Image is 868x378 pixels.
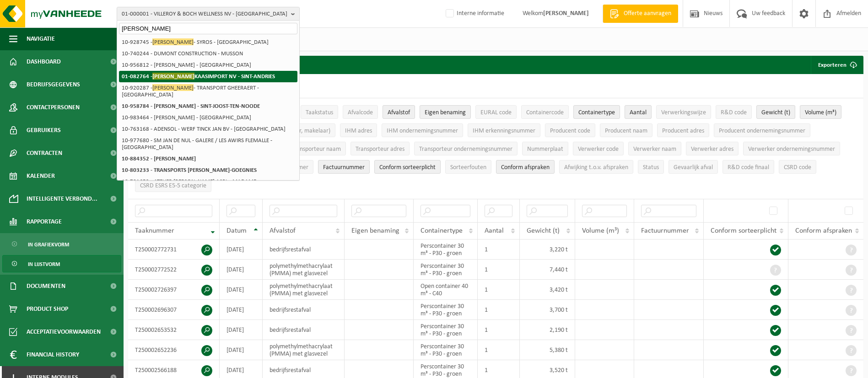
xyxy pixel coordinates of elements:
[135,178,211,192] button: CSRD ESRS E5-5 categorieCSRD ESRS E5-5 categorie: Activate to sort
[119,48,297,59] li: 10-740244 - DUMONT CONSTRUCTION - MUSSON
[414,300,478,320] td: Perscontainer 30 m³ - P30 - groen
[711,227,776,234] span: Conform sorteerplicht
[128,240,220,260] td: T250002772731
[119,176,297,194] li: 10-781652 - ATELIER [PERSON_NAME] ASBL - MADAME [PERSON_NAME]
[119,112,297,123] li: 10-983464 - [PERSON_NAME] - [GEOGRAPHIC_DATA]
[270,227,296,234] span: Afvalstof
[27,343,79,366] span: Financial History
[140,182,206,189] span: CSRD ESRS E5-5 categorie
[811,56,863,74] button: Exporteren
[425,109,466,116] span: Eigen benaming
[343,105,378,119] button: AfvalcodeAfvalcode: Activate to sort
[641,227,689,234] span: Factuurnummer
[478,280,520,300] td: 1
[128,280,220,300] td: T250002726397
[564,164,628,171] span: Afwijking t.o.v. afspraken
[220,340,263,360] td: [DATE]
[263,320,345,340] td: bedrijfsrestafval
[263,340,345,360] td: polymethylmethacrylaat (PMMA) met glasvezel
[356,146,404,153] span: Transporteur adres
[119,123,297,135] li: 10-763168 - ADENSOL - WERF TINCK JAN BV - [GEOGRAPHIC_DATA]
[128,320,220,340] td: T250002653532
[128,260,220,280] td: T250002772522
[578,146,619,153] span: Verwerker code
[722,160,774,174] button: R&D code finaalR&amp;D code finaal: Activate to sort
[756,105,795,119] button: Gewicht (t)Gewicht (t): Activate to sort
[306,109,333,116] span: Taakstatus
[657,123,709,137] button: Producent adresProducent adres: Activate to sort
[27,187,97,210] span: Intelligente verbond...
[152,84,194,91] span: [PERSON_NAME]
[520,280,575,300] td: 3,420 t
[478,300,520,320] td: 1
[27,119,61,142] span: Gebruikers
[382,123,463,137] button: IHM ondernemingsnummerIHM ondernemingsnummer: Activate to sort
[421,227,463,234] span: Containertype
[522,142,568,155] button: NummerplaatNummerplaat: Activate to sort
[374,160,441,174] button: Conform sorteerplicht : Activate to sort
[414,280,478,300] td: Open container 40 m³ - C40
[628,142,681,155] button: Verwerker naamVerwerker naam: Activate to sort
[122,73,275,80] strong: 01-082764 - KAASIMPORT NV - SINT-ANDRIES
[286,142,346,155] button: Transporteur naamTransporteur naam: Activate to sort
[719,128,805,134] span: Producent ondernemingsnummer
[714,123,810,137] button: Producent ondernemingsnummerProducent ondernemingsnummer: Activate to sort
[419,146,512,153] span: Transporteur ondernemingsnummer
[520,260,575,280] td: 7,440 t
[445,160,491,174] button: SorteerfoutenSorteerfouten: Activate to sort
[444,7,504,21] label: Interne informatie
[414,260,478,280] td: Perscontainer 30 m³ - P30 - groen
[28,236,69,253] span: In grafiekvorm
[220,320,263,340] td: [DATE]
[27,73,80,96] span: Bedrijfsgegevens
[743,142,840,155] button: Verwerker ondernemingsnummerVerwerker ondernemingsnummer: Activate to sort
[27,320,101,343] span: Acceptatievoorwaarden
[301,105,338,119] button: TaakstatusTaakstatus: Activate to sort
[478,340,520,360] td: 1
[480,109,512,116] span: EURAL code
[450,164,486,171] span: Sorteerfouten
[578,109,615,116] span: Containertype
[128,300,220,320] td: T250002696307
[414,320,478,340] td: Perscontainer 30 m³ - P30 - groen
[27,27,55,50] span: Navigatie
[559,160,633,174] button: Afwijking t.o.v. afsprakenAfwijking t.o.v. afspraken: Activate to sort
[603,5,678,23] a: Offerte aanvragen
[621,9,674,18] span: Offerte aanvragen
[27,50,61,73] span: Dashboard
[27,142,62,165] span: Contracten
[414,340,478,360] td: Perscontainer 30 m³ - P30 - groen
[674,164,713,171] span: Gevaarlijk afval
[122,103,260,109] strong: 10-958784 - [PERSON_NAME] - SINT-JOOST-TEN-NOODE
[291,146,341,153] span: Transporteur naam
[779,160,816,174] button: CSRD codeCSRD code: Activate to sort
[661,109,706,116] span: Verwerkingswijze
[2,255,121,272] a: In lijstvorm
[348,109,373,116] span: Afvalcode
[473,128,535,134] span: IHM erkenningsnummer
[625,105,652,119] button: AantalAantal: Activate to sort
[28,256,60,273] span: In lijstvorm
[119,135,297,153] li: 10-977680 - SM JAN DE NUL - GALERE / LES AWIRS FLEMALLE - [GEOGRAPHIC_DATA]
[122,156,196,162] strong: 10-884352 - [PERSON_NAME]
[350,142,410,155] button: Transporteur adresTransporteur adres: Activate to sort
[501,164,550,171] span: Conform afspraken
[2,235,121,253] a: In grafiekvorm
[220,280,263,300] td: [DATE]
[318,160,370,174] button: FactuurnummerFactuurnummer: Activate to sort
[582,227,619,234] span: Volume (m³)
[152,73,194,80] span: [PERSON_NAME]
[340,123,377,137] button: IHM adresIHM adres: Activate to sort
[600,123,652,137] button: Producent naamProducent naam: Activate to sort
[795,227,852,234] span: Conform afspraken
[800,105,841,119] button: Volume (m³)Volume (m³): Activate to sort
[383,105,415,119] button: AfvalstofAfvalstof: Activate to sort
[475,105,517,119] button: EURAL codeEURAL code: Activate to sort
[323,164,365,171] span: Factuurnummer
[728,164,769,171] span: R&D code finaal
[520,300,575,320] td: 3,700 t
[27,275,65,298] span: Documenten
[605,128,647,134] span: Producent naam
[414,240,478,260] td: Perscontainer 30 m³ - P30 - groen
[420,105,471,119] button: Eigen benamingEigen benaming: Activate to sort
